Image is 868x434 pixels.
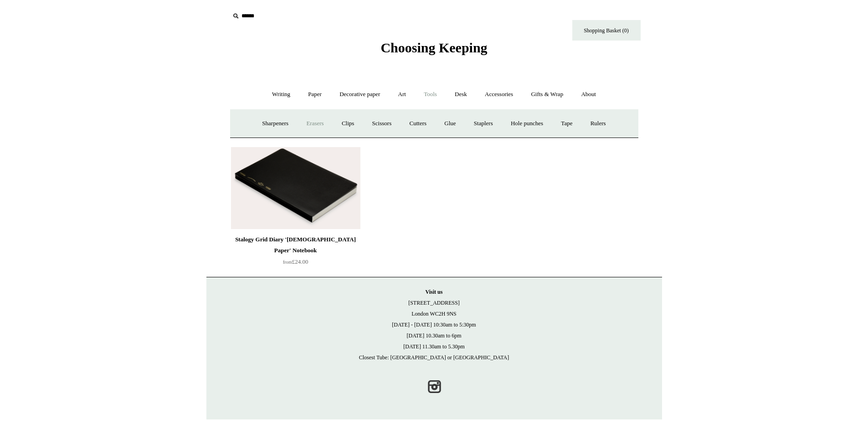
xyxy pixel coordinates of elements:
[254,112,297,136] a: Sharpeners
[553,112,580,136] a: Tape
[283,260,292,265] span: from
[503,112,551,136] a: Hole punches
[416,82,445,107] a: Tools
[233,234,358,256] div: Stalogy Grid Diary '[DEMOGRAPHIC_DATA] Paper' Notebook
[573,82,604,107] a: About
[390,82,414,107] a: Art
[298,112,332,136] a: Erasers
[447,82,475,107] a: Desk
[401,112,435,136] a: Cutters
[523,82,571,107] a: Gifts & Wrap
[264,82,298,107] a: Writing
[380,47,487,54] a: Choosing Keeping
[231,147,360,229] img: Stalogy Grid Diary 'Bible Paper' Notebook
[331,82,388,107] a: Decorative paper
[364,112,400,136] a: Scissors
[572,20,641,41] a: Shopping Basket (0)
[582,112,614,136] a: Rulers
[283,258,308,265] span: £24.00
[426,289,443,295] strong: Visit us
[436,112,464,136] a: Glue
[477,82,521,107] a: Accessories
[231,147,360,229] a: Stalogy Grid Diary 'Bible Paper' Notebook Stalogy Grid Diary 'Bible Paper' Notebook
[380,40,487,55] span: Choosing Keeping
[216,286,653,363] p: [STREET_ADDRESS] London WC2H 9NS [DATE] - [DATE] 10:30am to 5:30pm [DATE] 10.30am to 6pm [DATE] 1...
[424,377,444,397] a: Instagram
[231,234,360,271] a: Stalogy Grid Diary '[DEMOGRAPHIC_DATA] Paper' Notebook from£24.00
[466,112,501,136] a: Staplers
[300,82,330,107] a: Paper
[334,112,362,136] a: Clips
